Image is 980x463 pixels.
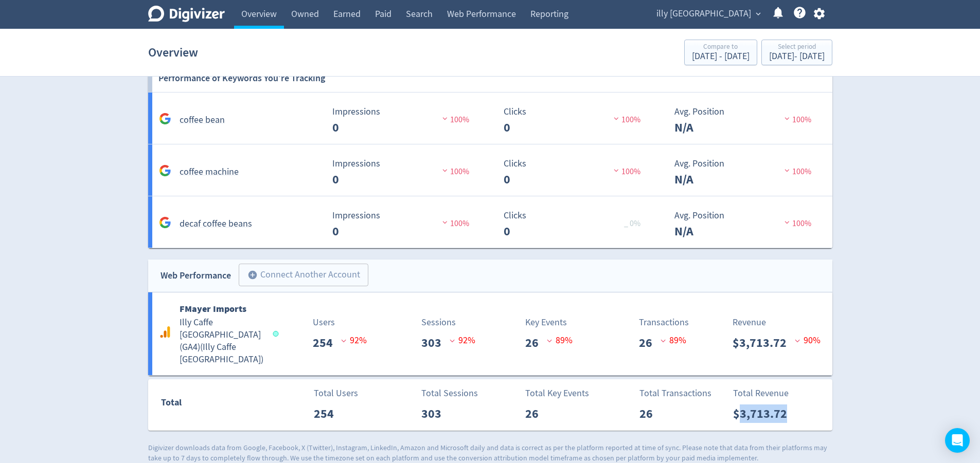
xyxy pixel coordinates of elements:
[180,166,239,178] h5: coffee machine
[148,196,832,248] a: decaf coffee beans Impressions 0 Impressions 0 100% Clicks 0 Clicks 0 _ 0% Avg. Position N/A Avg....
[327,211,482,238] svg: Impressions 0
[247,270,258,280] span: add_circle
[327,107,482,134] svg: Impressions 0
[148,443,832,463] p: Digivizer downloads data from Google, Facebook, X (Twitter), Instagram, LinkedIn, Amazon and Micr...
[661,334,686,347] p: 89 %
[180,218,252,230] h5: decaf coffee beans
[239,264,368,286] button: Connect Another Account
[159,326,171,338] svg: Google Analytics
[158,64,325,92] h6: Performance of Keywords You're Tracking
[611,115,621,122] img: negative-performance.svg
[769,52,825,61] div: [DATE] - [DATE]
[782,166,792,174] img: negative-performance.svg
[440,218,450,226] img: negative-performance.svg
[440,115,450,122] img: negative-performance.svg
[754,9,763,18] span: expand_more
[684,40,757,65] button: Compare to[DATE] - [DATE]
[440,166,469,177] span: 100%
[421,334,450,352] p: 303
[624,218,640,229] span: _ 0%
[314,386,358,400] p: Total Users
[180,317,263,366] h5: Illy Caffe [GEOGRAPHIC_DATA] (GA4) ( Illy Caffe [GEOGRAPHIC_DATA] )
[795,334,821,347] p: 90 %
[327,159,482,186] svg: Impressions 0
[669,107,824,134] svg: Avg. Position N/A
[161,395,262,415] div: Total
[611,166,621,174] img: negative-performance.svg
[313,334,341,352] p: 254
[656,6,751,22] span: illy [GEOGRAPHIC_DATA]
[782,218,792,226] img: negative-performance.svg
[733,334,795,352] p: $3,713.72
[440,218,469,229] span: 100%
[782,166,811,177] span: 100%
[148,92,832,144] a: coffee bean Impressions 0 Impressions 0 100% Clicks 0 Clicks 0 100% Avg. Position N/A Avg. Positi...
[525,404,547,423] p: 26
[440,166,450,174] img: negative-performance.svg
[692,43,750,52] div: Compare to
[639,316,689,329] p: Transactions
[525,316,573,329] p: Key Events
[421,316,475,329] p: Sessions
[639,334,661,352] p: 26
[733,386,795,400] p: Total Revenue
[547,334,573,347] p: 89 %
[733,316,821,329] p: Revenue
[498,159,653,186] svg: Clicks 0
[161,268,231,283] div: Web Performance
[498,107,653,134] svg: Clicks 0
[341,334,367,347] p: 92 %
[180,303,246,315] b: FMayer Imports
[440,115,469,125] span: 100%
[148,292,832,375] a: FMayer ImportsIlly Caffe [GEOGRAPHIC_DATA] (GA4)(Illy Caffe [GEOGRAPHIC_DATA])Users254 92%Session...
[421,386,478,400] p: Total Sessions
[733,404,795,423] p: $3,713.72
[421,404,450,423] p: 303
[782,218,811,229] span: 100%
[180,114,225,126] h5: coffee bean
[450,334,475,347] p: 92 %
[159,164,171,177] svg: Google Analytics
[611,115,640,125] span: 100%
[498,211,653,238] svg: Clicks 0
[782,115,792,122] img: negative-performance.svg
[639,404,661,423] p: 26
[148,144,832,196] a: coffee machine Impressions 0 Impressions 0 100% Clicks 0 Clicks 0 100% Avg. Position N/A Avg. Pos...
[639,386,711,400] p: Total Transactions
[148,36,198,69] h1: Overview
[159,113,171,125] svg: Google Analytics
[653,6,763,22] button: illy [GEOGRAPHIC_DATA]
[313,316,367,329] p: Users
[761,40,832,65] button: Select period[DATE]- [DATE]
[769,43,825,52] div: Select period
[669,211,824,238] svg: Avg. Position N/A
[945,428,970,453] div: Open Intercom Messenger
[159,216,171,229] svg: Google Analytics
[273,331,281,337] span: Data last synced: 3 Sep 2025, 11:02pm (AEST)
[525,334,547,352] p: 26
[611,166,640,177] span: 100%
[692,52,750,61] div: [DATE] - [DATE]
[231,265,368,286] a: Connect Another Account
[314,404,342,423] p: 254
[782,115,811,125] span: 100%
[525,386,589,400] p: Total Key Events
[669,159,824,186] svg: Avg. Position N/A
